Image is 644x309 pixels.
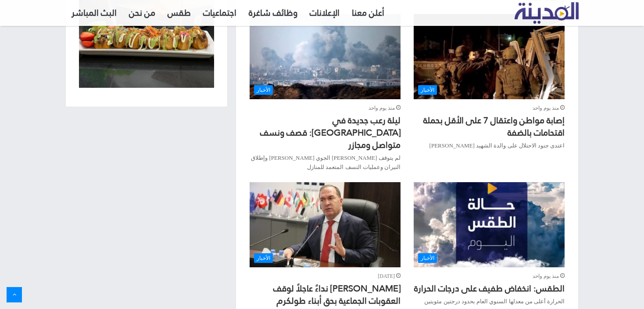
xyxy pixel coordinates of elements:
a: ليلة رعب جديدة في غزة: قصف ونسف متواصل ومجازر [250,14,401,99]
a: [PERSON_NAME] نداءً عاجلاً لوقف العقوبات الجماعية بحق أبناء طولكرم [273,280,401,309]
span: [DATE] [378,272,401,281]
a: كميل يوجه نداءً عاجلاً لوقف العقوبات الجماعية بحق أبناء طولكرم [250,182,401,267]
span: الأخبار [254,85,273,95]
img: تلفزيون المدينة [515,2,579,24]
img: صورة إصابة مواطن واعتقال 7 على الأقل بحملة اقتحامات بالضفة [414,14,565,99]
a: إصابة مواطن واعتقال 7 على الأقل بحملة اقتحامات بالضفة [423,112,565,141]
span: الأخبار [254,253,273,263]
p: لم يتوقف [PERSON_NAME] الجوي [PERSON_NAME] وإطلاق النيران وعمليات النسف المتعمد للمنازل [250,153,401,172]
img: صورة الطقس: انخفاض طفيف على درجات الحرارة [414,182,565,267]
a: الطقس: انخفاض طفيف على درجات الحرارة [414,182,565,267]
span: الأخبار [418,85,437,95]
span: منذ يوم واحد [369,104,401,113]
p: الحرارة أعلى من معدلها السنوي العام بحدود درجتين مئويتين [414,297,565,306]
a: ليلة رعب جديدة في [GEOGRAPHIC_DATA]: قصف ونسف متواصل ومجازر [260,112,401,153]
p: اعتدى جنود الاحتلال على والدة الشهيد [PERSON_NAME] [414,141,565,150]
img: صورة كميل يوجه نداءً عاجلاً لوقف العقوبات الجماعية بحق أبناء طولكرم [250,182,401,267]
a: تلفزيون المدينة [515,3,579,24]
a: إصابة مواطن واعتقال 7 على الأقل بحملة اقتحامات بالضفة [414,14,565,99]
span: الأخبار [418,253,437,263]
span: منذ يوم واحد [533,272,565,281]
a: الطقس: انخفاض طفيف على درجات الحرارة [414,280,565,297]
span: منذ يوم واحد [533,104,565,113]
img: صورة ليلة رعب جديدة في غزة: قصف ونسف متواصل ومجازر [250,14,401,99]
